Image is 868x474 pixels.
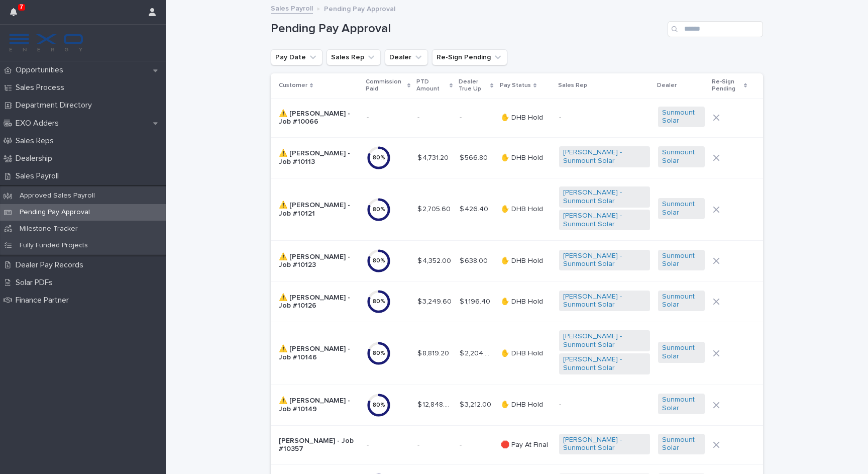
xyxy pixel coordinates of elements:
[563,293,646,310] a: [PERSON_NAME] - Sunmount Solar
[501,257,551,265] p: ✋ DHB Hold
[563,148,646,165] a: [PERSON_NAME] - Sunmount Solar
[460,347,495,358] p: $ 2,204.80
[12,296,77,305] p: Finance Partner
[662,293,701,310] a: Sunmount Solar
[712,76,741,95] p: Re-Sign Pending
[432,49,507,65] button: Re-Sign Pending
[417,112,421,122] p: -
[501,441,551,449] p: 🛑 Pay At Final
[416,76,447,95] p: PTD Amount
[366,76,405,95] p: Commission Paid
[460,255,490,265] p: $ 638.00
[460,399,493,409] p: $ 3,212.00
[12,136,62,146] p: Sales Reps
[460,439,464,449] p: -
[271,49,322,65] button: Pay Date
[279,253,359,270] p: ⚠️ [PERSON_NAME] - Job #10123
[563,332,646,349] a: [PERSON_NAME] - Sunmount Solar
[460,152,490,162] p: $ 566.80
[12,171,67,181] p: Sales Payroll
[460,112,464,122] p: -
[662,252,701,269] a: Sunmount Solar
[12,241,96,250] p: Fully Funded Projects
[12,278,61,288] p: Solar PDFs
[563,355,646,372] a: [PERSON_NAME] - Sunmount Solar
[279,80,307,91] p: Customer
[501,298,551,306] p: ✋ DHB Hold
[417,296,454,306] p: $ 3,249.60
[460,203,490,214] p: $ 426.40
[657,80,677,91] p: Dealer
[279,149,359,166] p: ⚠️ [PERSON_NAME] - Job #10113
[559,401,650,409] p: -
[271,241,763,281] tr: ⚠️ [PERSON_NAME] - Job #1012380%$ 4,352.00$ 4,352.00 $ 638.00$ 638.00 ✋ DHB Hold[PERSON_NAME] - S...
[367,298,391,305] div: 80 %
[324,3,395,14] p: Pending Pay Approval
[12,208,98,217] p: Pending Pay Approval
[662,344,701,361] a: Sunmount Solar
[417,255,453,265] p: $ 4,352.00
[20,4,23,11] p: 7
[563,212,646,229] a: [PERSON_NAME] - Sunmount Solar
[271,322,763,385] tr: ⚠️ [PERSON_NAME] - Job #1014680%$ 8,819.20$ 8,819.20 $ 2,204.80$ 2,204.80 ✋ DHB Hold[PERSON_NAME]...
[662,109,701,126] a: Sunmount Solar
[279,437,359,454] p: [PERSON_NAME] - Job #10357
[271,178,763,241] tr: ⚠️ [PERSON_NAME] - Job #1012180%$ 2,705.60$ 2,705.60 $ 426.40$ 426.40 ✋ DHB Hold[PERSON_NAME] - S...
[12,119,67,128] p: EXO Adders
[279,110,359,127] p: ⚠️ [PERSON_NAME] - Job #10066
[279,345,359,362] p: ⚠️ [PERSON_NAME] - Job #10146
[271,138,763,178] tr: ⚠️ [PERSON_NAME] - Job #1011380%$ 4,731.20$ 4,731.20 $ 566.80$ 566.80 ✋ DHB Hold[PERSON_NAME] - S...
[271,22,664,36] h1: Pending Pay Approval
[563,252,646,269] a: [PERSON_NAME] - Sunmount Solar
[662,436,701,453] a: Sunmount Solar
[10,6,23,24] div: 7
[367,257,391,264] div: 80 %
[279,201,359,218] p: ⚠️ [PERSON_NAME] - Job #10121
[668,21,763,37] input: Search
[417,439,421,449] p: -
[279,397,359,414] p: ⚠️ [PERSON_NAME] - Job #10149
[367,206,391,213] div: 80 %
[500,80,531,91] p: Pay Status
[367,350,391,357] div: 80 %
[501,114,551,122] p: ✋ DHB Hold
[327,49,381,65] button: Sales Rep
[12,225,86,233] p: Milestone Tracker
[501,349,551,358] p: ✋ DHB Hold
[8,33,84,53] img: FKS5r6ZBThi8E5hshIGi
[417,347,451,358] p: $ 8,819.20
[367,112,371,122] p: -
[12,83,72,92] p: Sales Process
[417,399,454,409] p: $ 12,848.00
[12,65,71,75] p: Opportunities
[385,49,428,65] button: Dealer
[558,80,587,91] p: Sales Rep
[501,401,551,409] p: ✋ DHB Hold
[563,436,646,453] a: [PERSON_NAME] - Sunmount Solar
[501,154,551,162] p: ✋ DHB Hold
[12,260,91,270] p: Dealer Pay Records
[271,2,313,14] a: Sales Payroll
[271,98,763,138] tr: ⚠️ [PERSON_NAME] - Job #10066-- -- -- ✋ DHB Hold-Sunmount Solar
[563,188,646,206] a: [PERSON_NAME] - Sunmount Solar
[279,294,359,311] p: ⚠️ [PERSON_NAME] - Job #10126
[662,396,701,413] a: Sunmount Solar
[460,296,492,306] p: $ 1,196.40
[367,154,391,161] div: 80 %
[271,385,763,425] tr: ⚠️ [PERSON_NAME] - Job #1014980%$ 12,848.00$ 12,848.00 $ 3,212.00$ 3,212.00 ✋ DHB Hold-Sunmount S...
[417,203,453,214] p: $ 2,705.60
[271,425,763,465] tr: [PERSON_NAME] - Job #10357-- -- -- 🛑 Pay At Final[PERSON_NAME] - Sunmount Solar Sunmount Solar
[501,205,551,214] p: ✋ DHB Hold
[12,154,60,163] p: Dealership
[662,200,701,217] a: Sunmount Solar
[459,76,488,95] p: Dealer True Up
[367,439,371,449] p: -
[367,402,391,409] div: 80 %
[12,101,100,110] p: Department Directory
[559,114,650,122] p: -
[662,148,701,165] a: Sunmount Solar
[271,281,763,322] tr: ⚠️ [PERSON_NAME] - Job #1012680%$ 3,249.60$ 3,249.60 $ 1,196.40$ 1,196.40 ✋ DHB Hold[PERSON_NAME]...
[417,152,451,162] p: $ 4,731.20
[12,192,103,200] p: Approved Sales Payroll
